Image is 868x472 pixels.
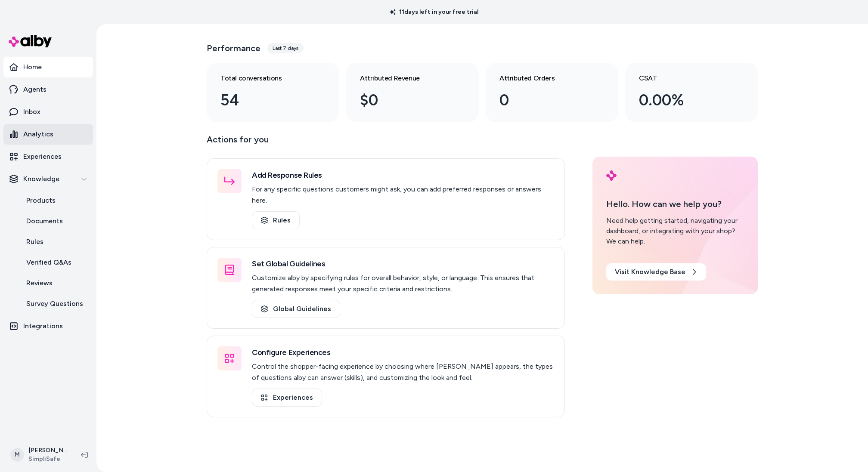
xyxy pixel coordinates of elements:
[606,263,706,281] a: Visit Knowledge Base
[23,62,42,72] p: Home
[3,57,93,77] a: Home
[18,273,93,293] a: Reviews
[252,346,554,358] h3: Configure Experiences
[360,89,451,112] div: $0
[18,231,93,252] a: Rules
[207,63,339,122] a: Total conversations 54
[23,151,62,162] p: Experiences
[252,169,554,181] h3: Add Response Rules
[23,84,46,95] p: Agents
[23,129,53,139] p: Analytics
[639,89,730,112] div: 0.00%
[18,211,93,231] a: Documents
[26,299,83,309] p: Survey Questions
[23,174,59,184] p: Knowledge
[499,89,591,112] div: 0
[220,89,312,112] div: 54
[3,124,93,145] a: Analytics
[28,446,67,455] p: [PERSON_NAME]
[252,300,340,318] a: Global Guidelines
[267,43,304,53] div: Last 7 days
[3,102,93,122] a: Inbox
[346,63,479,122] a: Attributed Revenue $0
[606,197,744,210] p: Hello. How can we help you?
[18,293,93,314] a: Survey Questions
[252,211,300,229] a: Rules
[639,73,730,83] h3: CSAT
[28,455,67,463] span: SimpliSafe
[606,170,617,181] img: alby Logo
[3,316,93,336] a: Integrations
[23,321,63,331] p: Integrations
[625,63,758,122] a: CSAT 0.00%
[26,257,71,268] p: Verified Q&As
[252,389,322,407] a: Experiences
[23,107,40,117] p: Inbox
[252,361,554,383] p: Control the shopper-facing experience by choosing where [PERSON_NAME] appears, the types of quest...
[26,195,56,206] p: Products
[360,73,451,83] h3: Attributed Revenue
[18,190,93,211] a: Products
[606,216,744,247] div: Need help getting started, navigating your dashboard, or integrating with your shop? We can help.
[10,448,24,462] span: M
[252,184,554,206] p: For any specific questions customers might ask, you can add preferred responses or answers here.
[384,8,484,16] p: 11 days left in your free trial
[220,73,312,83] h3: Total conversations
[252,272,554,295] p: Customize alby by specifying rules for overall behavior, style, or language. This ensures that ge...
[499,73,591,83] h3: Attributed Orders
[207,42,260,54] h3: Performance
[207,133,565,153] p: Actions for you
[252,258,554,270] h3: Set Global Guidelines
[9,35,52,47] img: alby Logo
[26,216,63,226] p: Documents
[26,237,43,247] p: Rules
[3,79,93,100] a: Agents
[3,146,93,167] a: Experiences
[486,63,618,122] a: Attributed Orders 0
[18,252,93,273] a: Verified Q&As
[26,278,53,288] p: Reviews
[3,169,93,189] button: Knowledge
[5,441,74,469] button: M[PERSON_NAME]SimpliSafe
